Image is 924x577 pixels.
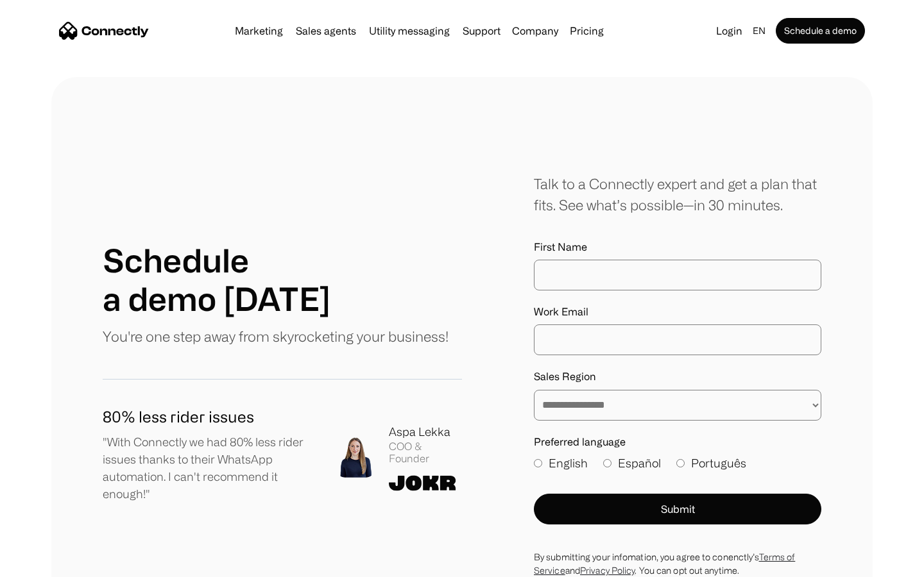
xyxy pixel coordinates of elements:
label: First Name [534,241,821,253]
div: en [753,22,766,40]
a: Login [711,22,748,40]
label: Português [676,455,746,472]
h1: Schedule a demo [DATE] [103,241,330,318]
div: By submitting your infomation, you agree to conenctly’s and . You can opt out anytime. [534,550,821,577]
div: Talk to a Connectly expert and get a plan that fits. See what’s possible—in 30 minutes. [534,173,821,215]
input: Português [676,459,685,467]
a: Utility messaging [364,26,455,36]
a: Pricing [565,26,609,36]
a: Terms of Service [534,552,795,575]
input: English [534,459,542,467]
p: "With Connectly we had 80% less rider issues thanks to their WhatsApp automation. I can't recomme... [103,433,314,503]
a: Sales agents [291,26,361,36]
label: Español [603,455,661,472]
input: Español [603,459,612,467]
div: COO & Founder [389,440,462,465]
div: Company [512,22,558,40]
a: Marketing [230,26,288,36]
a: Schedule a demo [776,18,865,44]
a: Support [458,26,506,36]
label: Work Email [534,306,821,318]
label: Preferred language [534,436,821,448]
p: You're one step away from skyrocketing your business! [103,326,449,347]
label: Sales Region [534,371,821,383]
a: Privacy Policy [580,565,635,575]
aside: Language selected: English [13,553,77,573]
ul: Language list [26,555,77,573]
div: Aspa Lekka [389,423,462,440]
h1: 80% less rider issues [103,405,314,428]
label: English [534,455,588,472]
button: Submit [534,494,821,524]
